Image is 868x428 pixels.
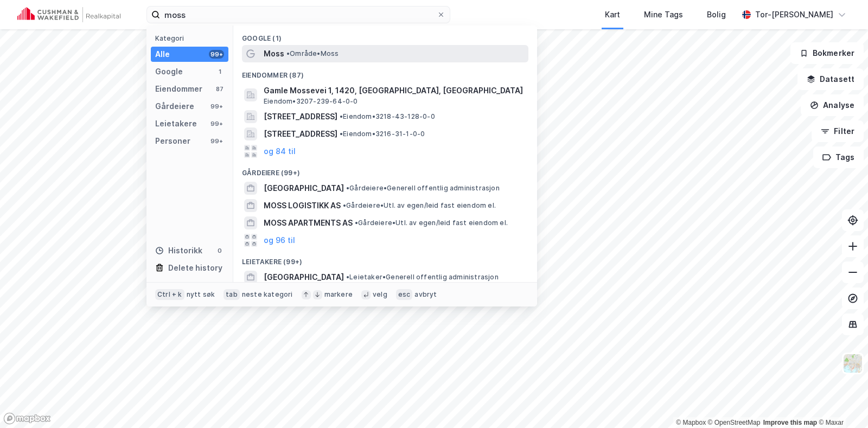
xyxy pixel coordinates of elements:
span: Område • Moss [286,49,339,58]
button: Bokmerker [790,42,864,64]
button: Datasett [797,68,864,90]
iframe: Chat Widget [814,376,868,428]
span: [STREET_ADDRESS] [264,127,337,140]
div: markere [324,290,353,299]
div: 87 [215,85,224,93]
button: Analyse [801,94,864,116]
div: Gårdeiere [155,100,194,113]
button: og 84 til [264,145,296,158]
span: Gamle Mossevei 1, 1420, [GEOGRAPHIC_DATA], [GEOGRAPHIC_DATA] [264,84,524,97]
div: Bolig [707,8,726,21]
div: neste kategori [242,290,293,299]
span: MOSS APARTMENTS AS [264,216,353,229]
div: 99+ [209,137,224,145]
div: Eiendommer [155,82,202,95]
span: Eiendom • 3216-31-1-0-0 [340,130,425,138]
a: Improve this map [763,419,817,426]
div: 0 [215,246,224,255]
div: Mine Tags [644,8,683,21]
a: Mapbox homepage [3,412,51,425]
div: 99+ [209,119,224,128]
span: Moss [264,47,284,60]
div: Google (1) [233,25,537,45]
input: Søk på adresse, matrikkel, gårdeiere, leietakere eller personer [160,7,437,23]
div: Google [155,65,183,78]
span: [GEOGRAPHIC_DATA] [264,182,344,195]
span: Gårdeiere • Utl. av egen/leid fast eiendom el. [343,201,496,210]
div: tab [224,289,240,300]
span: • [340,112,343,120]
div: Leietakere [155,117,197,130]
span: [GEOGRAPHIC_DATA] [264,271,344,284]
span: [STREET_ADDRESS] [264,110,337,123]
div: Eiendommer (87) [233,62,537,82]
span: Eiendom • 3207-239-64-0-0 [264,97,358,106]
div: Alle [155,48,170,61]
span: • [346,184,349,192]
div: 99+ [209,50,224,59]
div: Personer [155,135,190,148]
a: Mapbox [676,419,706,426]
div: Delete history [168,261,222,274]
span: • [346,273,349,281]
span: • [355,219,358,227]
div: Historikk [155,244,202,257]
div: Tor-[PERSON_NAME] [755,8,833,21]
div: esc [396,289,413,300]
span: • [343,201,346,209]
div: avbryt [414,290,437,299]
div: velg [373,290,387,299]
div: Kart [605,8,620,21]
div: 1 [215,67,224,76]
img: cushman-wakefield-realkapital-logo.202ea83816669bd177139c58696a8fa1.svg [17,7,120,22]
a: OpenStreetMap [708,419,761,426]
div: Ctrl + k [155,289,184,300]
div: Leietakere (99+) [233,249,537,269]
div: nytt søk [187,290,215,299]
button: Filter [812,120,864,142]
div: Kategori [155,34,228,42]
button: og 96 til [264,234,295,247]
button: Tags [813,146,864,168]
span: Leietaker • Generell offentlig administrasjon [346,273,499,282]
span: Eiendom • 3218-43-128-0-0 [340,112,435,121]
span: Gårdeiere • Generell offentlig administrasjon [346,184,500,193]
div: 99+ [209,102,224,111]
div: Gårdeiere (99+) [233,160,537,180]
span: Gårdeiere • Utl. av egen/leid fast eiendom el. [355,219,508,227]
span: • [340,130,343,138]
span: • [286,49,290,58]
span: MOSS LOGISTIKK AS [264,199,341,212]
img: Z [843,353,863,374]
div: Kontrollprogram for chat [814,376,868,428]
